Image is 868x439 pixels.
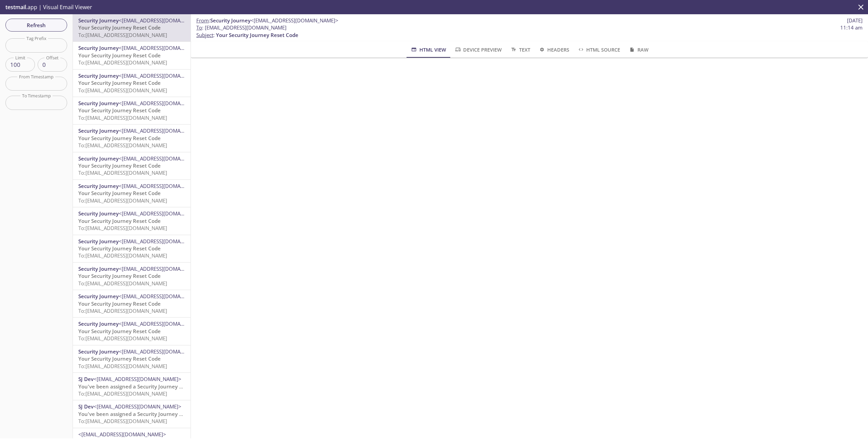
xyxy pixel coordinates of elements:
span: Security Journey [78,17,119,24]
span: Security Journey [78,348,119,355]
span: Your Security Journey Reset Code [216,32,298,38]
span: <[EMAIL_ADDRESS][DOMAIN_NAME]> [119,265,206,272]
span: <[EMAIL_ADDRESS][DOMAIN_NAME]> [119,238,206,245]
span: <[EMAIL_ADDRESS][DOMAIN_NAME]> [78,431,166,438]
span: <[EMAIL_ADDRESS][DOMAIN_NAME]> [119,127,206,134]
button: Refresh [5,19,67,32]
span: <[EMAIL_ADDRESS][DOMAIN_NAME]> [119,183,206,189]
div: Security Journey<[EMAIL_ADDRESS][DOMAIN_NAME]>Your Security Journey Reset CodeTo:[EMAIL_ADDRESS][... [73,345,191,373]
span: Your Security Journey Reset Code [78,52,161,59]
span: To: [EMAIL_ADDRESS][DOMAIN_NAME] [78,225,167,231]
span: Security Journey [78,320,119,327]
span: <[EMAIL_ADDRESS][DOMAIN_NAME]> [119,348,206,355]
span: Your Security Journey Reset Code [78,79,161,86]
span: Security Journey [210,17,251,24]
span: <[EMAIL_ADDRESS][DOMAIN_NAME]> [119,155,206,162]
div: Security Journey<[EMAIL_ADDRESS][DOMAIN_NAME]>Your Security Journey Reset CodeTo:[EMAIL_ADDRESS][... [73,14,191,41]
span: To: [EMAIL_ADDRESS][DOMAIN_NAME] [78,87,167,94]
span: SJ Dev [78,403,94,410]
div: Security Journey<[EMAIL_ADDRESS][DOMAIN_NAME]>Your Security Journey Reset CodeTo:[EMAIL_ADDRESS][... [73,42,191,69]
span: Headers [538,45,569,54]
span: Your Security Journey Reset Code [78,217,161,224]
span: To: [EMAIL_ADDRESS][DOMAIN_NAME] [78,335,167,342]
p: : [196,24,863,39]
span: <[EMAIL_ADDRESS][DOMAIN_NAME]> [119,72,206,79]
span: Device Preview [454,45,502,54]
span: Your Security Journey Reset Code [78,190,161,196]
span: Your Security Journey Reset Code [78,24,161,31]
span: Security Journey [78,265,119,272]
span: Your Security Journey Reset Code [78,272,161,279]
span: Security Journey [78,238,119,245]
span: Security Journey [78,127,119,134]
div: SJ Dev<[EMAIL_ADDRESS][DOMAIN_NAME]>You've been assigned a Security Journey Knowledge AssessmentT... [73,400,191,427]
span: SJ Dev [78,376,94,382]
span: : [196,17,338,24]
span: <[EMAIL_ADDRESS][DOMAIN_NAME]> [251,17,338,24]
span: Text [510,45,530,54]
span: To: [EMAIL_ADDRESS][DOMAIN_NAME] [78,142,167,149]
div: Security Journey<[EMAIL_ADDRESS][DOMAIN_NAME]>Your Security Journey Reset CodeTo:[EMAIL_ADDRESS][... [73,318,191,345]
div: Security Journey<[EMAIL_ADDRESS][DOMAIN_NAME]>Your Security Journey Reset CodeTo:[EMAIL_ADDRESS][... [73,97,191,124]
div: Security Journey<[EMAIL_ADDRESS][DOMAIN_NAME]>Your Security Journey Reset CodeTo:[EMAIL_ADDRESS][... [73,125,191,152]
div: Security Journey<[EMAIL_ADDRESS][DOMAIN_NAME]>Your Security Journey Reset CodeTo:[EMAIL_ADDRESS][... [73,152,191,179]
span: <[EMAIL_ADDRESS][DOMAIN_NAME]> [94,403,181,410]
span: Your Security Journey Reset Code [78,328,161,335]
span: HTML View [410,45,446,54]
span: To: [EMAIL_ADDRESS][DOMAIN_NAME] [78,114,167,121]
span: HTML Source [577,45,620,54]
div: Security Journey<[EMAIL_ADDRESS][DOMAIN_NAME]>Your Security Journey Reset CodeTo:[EMAIL_ADDRESS][... [73,235,191,262]
div: SJ Dev<[EMAIL_ADDRESS][DOMAIN_NAME]>You've been assigned a Security Journey Knowledge AssessmentT... [73,373,191,400]
span: You've been assigned a Security Journey Knowledge Assessment [78,383,237,390]
span: To: [EMAIL_ADDRESS][DOMAIN_NAME] [78,32,167,38]
span: Raw [628,45,648,54]
span: testmail [5,3,26,11]
span: [DATE] [847,17,863,24]
span: <[EMAIL_ADDRESS][DOMAIN_NAME]> [119,100,206,107]
span: Your Security Journey Reset Code [78,107,161,114]
span: Your Security Journey Reset Code [78,245,161,252]
span: To: [EMAIL_ADDRESS][DOMAIN_NAME] [78,390,167,397]
span: You've been assigned a Security Journey Knowledge Assessment [78,411,237,417]
span: To: [EMAIL_ADDRESS][DOMAIN_NAME] [78,280,167,287]
span: To: [EMAIL_ADDRESS][DOMAIN_NAME] [78,418,167,424]
span: Security Journey [78,100,119,107]
span: To: [EMAIL_ADDRESS][DOMAIN_NAME] [78,307,167,314]
div: Security Journey<[EMAIL_ADDRESS][DOMAIN_NAME]>Your Security Journey Reset CodeTo:[EMAIL_ADDRESS][... [73,180,191,207]
span: From [196,17,209,24]
span: <[EMAIL_ADDRESS][DOMAIN_NAME]> [119,210,206,217]
span: <[EMAIL_ADDRESS][DOMAIN_NAME]> [94,376,181,382]
span: To: [EMAIL_ADDRESS][DOMAIN_NAME] [78,169,167,176]
span: Your Security Journey Reset Code [78,355,161,362]
span: Security Journey [78,183,119,189]
div: Security Journey<[EMAIL_ADDRESS][DOMAIN_NAME]>Your Security Journey Reset CodeTo:[EMAIL_ADDRESS][... [73,263,191,290]
span: To: [EMAIL_ADDRESS][DOMAIN_NAME] [78,59,167,66]
div: Security Journey<[EMAIL_ADDRESS][DOMAIN_NAME]>Your Security Journey Reset CodeTo:[EMAIL_ADDRESS][... [73,70,191,97]
span: Refresh [11,21,62,30]
span: To: [EMAIL_ADDRESS][DOMAIN_NAME] [78,197,167,204]
span: Your Security Journey Reset Code [78,135,161,141]
span: Your Security Journey Reset Code [78,300,161,307]
span: Security Journey [78,44,119,51]
div: Security Journey<[EMAIL_ADDRESS][DOMAIN_NAME]>Your Security Journey Reset CodeTo:[EMAIL_ADDRESS][... [73,207,191,234]
span: Security Journey [78,72,119,79]
span: To: [EMAIL_ADDRESS][DOMAIN_NAME] [78,252,167,259]
span: Security Journey [78,155,119,162]
span: : [EMAIL_ADDRESS][DOMAIN_NAME] [196,24,287,31]
span: To: [EMAIL_ADDRESS][DOMAIN_NAME] [78,363,167,369]
span: <[EMAIL_ADDRESS][DOMAIN_NAME]> [119,293,206,300]
span: To [196,24,202,31]
span: <[EMAIL_ADDRESS][DOMAIN_NAME]> [119,320,206,327]
span: Security Journey [78,293,119,300]
span: Security Journey [78,210,119,217]
div: Security Journey<[EMAIL_ADDRESS][DOMAIN_NAME]>Your Security Journey Reset CodeTo:[EMAIL_ADDRESS][... [73,290,191,317]
span: Your Security Journey Reset Code [78,162,161,169]
span: Subject [196,32,213,38]
span: <[EMAIL_ADDRESS][DOMAIN_NAME]> [119,17,206,24]
span: <[EMAIL_ADDRESS][DOMAIN_NAME]> [119,44,206,51]
span: 11:14 am [840,24,863,31]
